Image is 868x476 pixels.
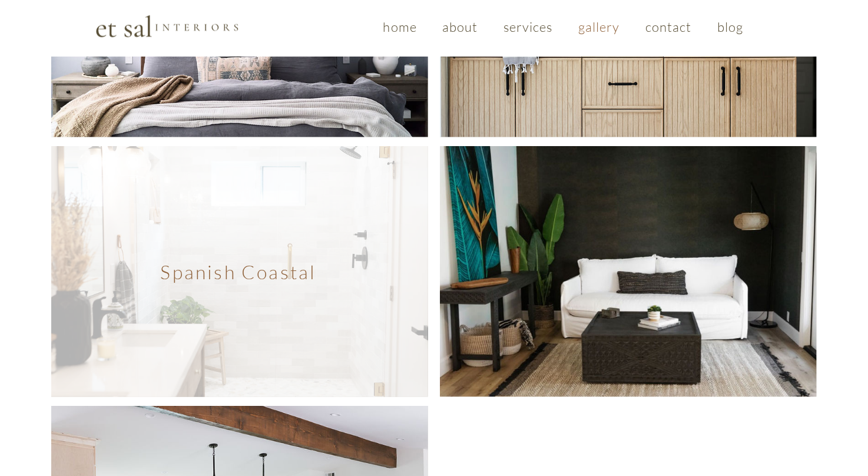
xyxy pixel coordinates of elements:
a: Mid Century Transitional [440,146,817,397]
a: Spanish Coastal [51,146,428,397]
span: contact [645,19,692,35]
span: blog [717,19,743,35]
span: services [503,19,553,35]
img: Et Sal Logo [95,14,239,38]
a: home [373,13,428,41]
span: Spanish Coastal [161,260,317,283]
a: services [493,13,563,41]
span: gallery [578,19,620,35]
span: Mid Century Transitional [550,265,705,279]
nav: Site [373,13,754,41]
a: gallery [568,13,630,41]
a: contact [635,13,702,41]
a: about [432,13,489,41]
span: about [442,19,478,35]
span: home [383,19,417,35]
a: blog [707,13,754,41]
